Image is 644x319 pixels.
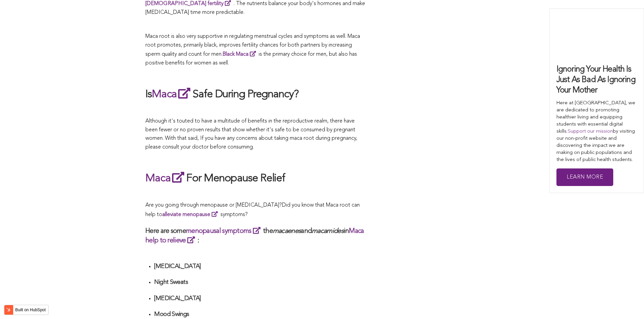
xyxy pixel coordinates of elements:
h3: Here are some the and in : [145,226,365,245]
a: Learn More [556,168,613,186]
a: alleviate menopause [162,212,220,217]
label: Built on HubSpot [13,305,48,314]
a: Maca help to relieve [145,228,364,244]
em: macamides [312,228,344,235]
em: macaenes [273,228,301,235]
span: Maca root is also very supportive in regulating menstrual cycles and symptoms as well. Maca root ... [145,34,360,66]
iframe: Chat Widget [610,287,644,319]
a: Black Maca [222,52,259,57]
button: Built on HubSpot [4,305,49,315]
h4: [MEDICAL_DATA] [154,263,365,270]
span: Are you going through menopause or [MEDICAL_DATA]? [145,203,282,208]
img: HubSpot sprocket logo [4,306,13,314]
h2: Is Safe During Pregnancy? [145,86,365,102]
span: Although it's touted to have a multitude of benefits in the reproductive realm, there have been f... [145,118,357,150]
h2: For Menopause Relief [145,170,365,186]
h4: Night Sweats [154,278,365,286]
a: menopausal symptoms [186,228,263,235]
a: Maca [145,173,186,184]
h4: [MEDICAL_DATA] [154,295,365,302]
strong: Black Maca [222,52,248,57]
h4: Mood Swings [154,311,365,318]
a: Maca [152,89,193,100]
